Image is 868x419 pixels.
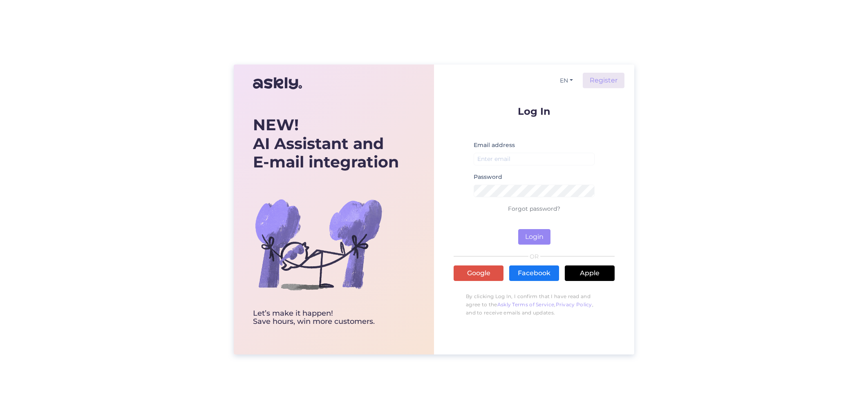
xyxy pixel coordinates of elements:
a: Google [454,265,503,281]
p: Log In [454,106,615,116]
a: Privacy Policy [556,301,592,308]
div: Let’s make it happen! Save hours, win more customers. [253,310,399,326]
p: By clicking Log In, I confirm that I have read and agree to the , , and to receive emails and upd... [454,288,615,321]
span: OR [528,254,540,259]
button: Login [518,229,550,245]
a: Register [583,73,624,88]
label: Email address [474,141,515,149]
label: Password [474,173,502,181]
img: Askly [253,74,302,93]
a: Apple [565,265,615,281]
a: Forgot password? [508,205,560,212]
a: Askly Terms of Service [497,301,555,308]
b: NEW! [253,115,299,134]
div: AI Assistant and E-mail integration [253,116,399,172]
input: Enter email [474,153,595,165]
a: Facebook [509,265,559,281]
button: EN [557,75,576,87]
img: bg-askly [253,179,384,310]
